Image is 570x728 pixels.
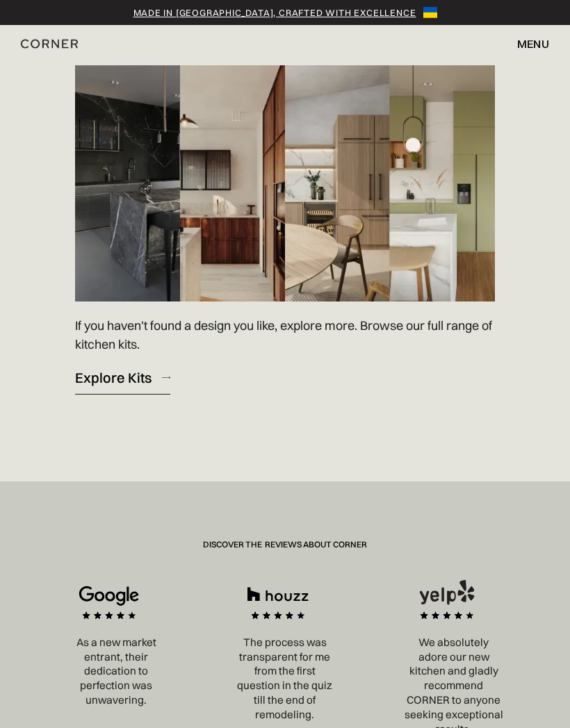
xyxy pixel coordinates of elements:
[21,35,130,53] a: home
[215,636,356,722] p: The process was transparent for me from the first question in the quiz till the end of remodeling.
[75,368,152,387] div: Explore Kits
[517,38,549,49] div: menu
[75,361,170,395] a: Explore Kits
[133,6,416,19] a: Made in [GEOGRAPHIC_DATA], crafted with excellence
[75,316,494,354] p: If you haven't found a design you like, explore more. Browse our full range of kitchen kits.
[46,636,187,708] p: As a new market entrant, their dedication to perfection was unwavering.
[503,32,549,56] div: menu
[203,539,367,579] div: Discover the Reviews About Corner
